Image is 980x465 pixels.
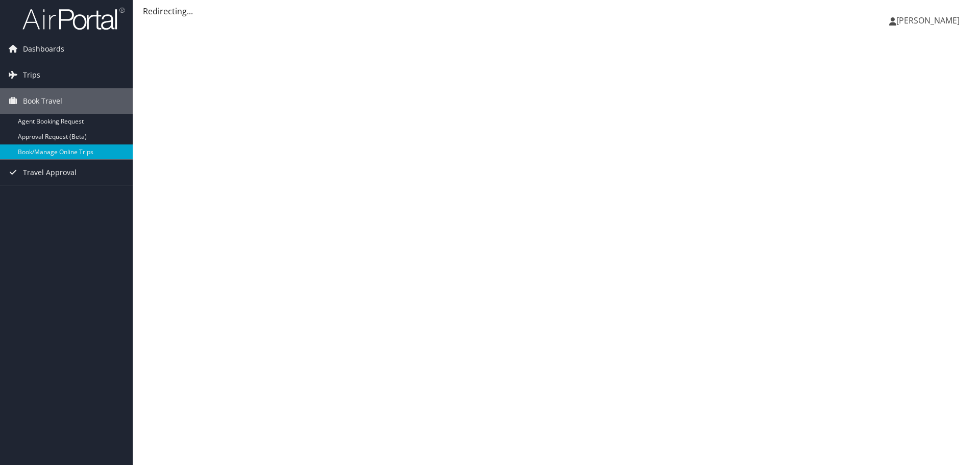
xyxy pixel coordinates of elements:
[23,62,40,88] span: Trips
[23,88,62,114] span: Book Travel
[896,15,960,26] span: [PERSON_NAME]
[889,5,970,36] a: [PERSON_NAME]
[143,5,970,17] div: Redirecting...
[22,7,125,31] img: airportal-logo.png
[23,36,64,62] span: Dashboards
[23,160,77,185] span: Travel Approval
